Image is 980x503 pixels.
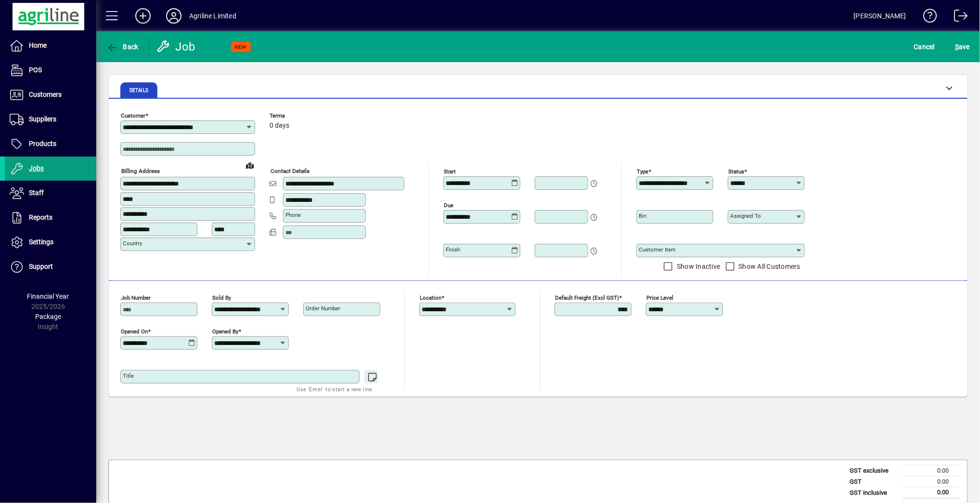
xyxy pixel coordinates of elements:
[35,313,61,320] span: Package
[29,115,56,123] span: Suppliers
[242,158,258,173] a: View on map
[306,305,340,312] mat-label: Order number
[637,168,648,175] mat-label: Type
[5,181,96,205] a: Staff
[29,91,62,98] span: Customers
[914,39,935,54] span: Cancel
[444,202,453,209] mat-label: Due
[29,213,52,221] span: Reports
[730,212,761,219] mat-label: Assigned to
[5,230,96,254] a: Settings
[903,476,960,487] td: 0.00
[270,113,327,119] span: Terms
[29,238,53,246] span: Settings
[297,384,373,395] mat-hint: Use 'Enter' to start a new line
[728,168,744,175] mat-label: Status
[646,294,673,301] mat-label: Price Level
[955,39,970,54] span: ave
[29,189,44,197] span: Staff
[5,206,96,230] a: Reports
[29,41,47,49] span: Home
[903,465,960,477] td: 0.00
[121,328,148,335] mat-label: Opened On
[29,164,44,172] span: Jobs
[96,38,149,55] app-page-header-button: Back
[446,246,460,253] mat-label: Finish
[845,465,903,477] td: GST exclusive
[444,168,456,175] mat-label: Start
[5,58,96,82] a: POS
[675,262,720,271] label: Show Inactive
[854,8,906,24] div: [PERSON_NAME]
[270,122,289,130] span: 0 days
[5,34,96,58] a: Home
[129,88,148,93] span: Details
[121,294,151,301] mat-label: Job number
[5,255,96,279] a: Support
[5,83,96,107] a: Customers
[5,132,96,156] a: Products
[123,372,134,379] mat-label: Title
[639,212,646,219] mat-label: Bin
[639,246,676,253] mat-label: Customer Item
[5,107,96,132] a: Suppliers
[29,263,53,270] span: Support
[845,476,903,487] td: GST
[947,2,968,33] a: Logout
[212,328,238,335] mat-label: Opened by
[29,140,56,147] span: Products
[235,44,247,50] span: NEW
[27,292,69,300] span: Financial Year
[128,7,158,25] button: Add
[903,487,960,499] td: 0.00
[555,294,619,301] mat-label: Default Freight (excl GST)
[285,212,301,218] mat-label: Phone
[737,262,801,271] label: Show All Customers
[845,487,903,499] td: GST inclusive
[123,240,142,247] mat-label: Country
[158,7,189,25] button: Profile
[912,38,938,55] button: Cancel
[212,294,231,301] mat-label: Sold by
[104,38,141,55] button: Back
[106,43,139,51] span: Back
[156,39,197,54] div: Job
[420,294,441,301] mat-label: Location
[916,2,937,33] a: Knowledge Base
[29,66,42,74] span: POS
[121,112,145,119] mat-label: Customer
[953,38,972,55] button: Save
[955,43,959,51] span: S
[189,8,236,24] div: Agriline Limited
